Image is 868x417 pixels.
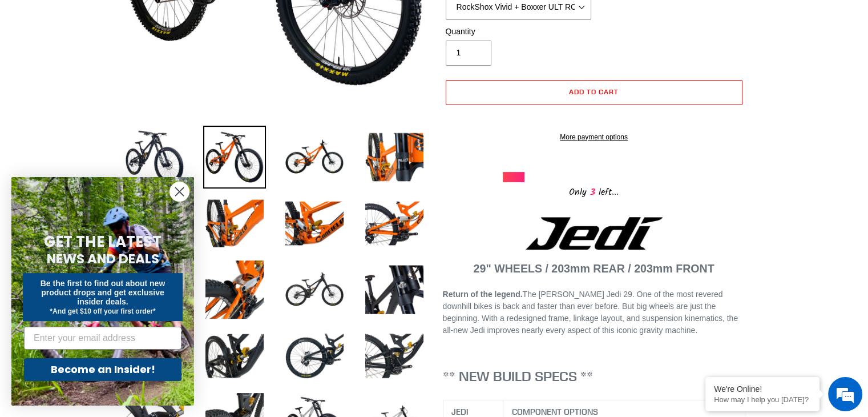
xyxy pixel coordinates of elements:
[203,192,266,255] img: Load image into Gallery viewer, JEDI 29 - Complete Bike
[24,327,181,350] input: Enter your email address
[474,262,714,275] strong: 29" WHEELS / 203mm REAR / 203mm FRONT
[446,80,742,105] button: Add to cart
[47,250,159,268] span: NEWS AND DEALS
[363,126,426,189] img: Load image into Gallery viewer, JEDI 29 - Complete Bike
[587,185,599,199] span: 3
[443,288,745,336] p: The [PERSON_NAME] Jedi 29. One of the most revered downhill bikes is back and faster than ever be...
[443,368,745,384] h3: ** NEW BUILD SPECS **
[6,288,217,328] textarea: Type your message and hit 'Enter'
[446,26,591,38] label: Quantity
[66,132,158,247] span: We're online!
[76,64,209,79] div: Chat with us now
[187,6,215,33] div: Minimize live chat window
[283,126,346,189] img: Load image into Gallery viewer, JEDI 29 - Complete Bike
[363,192,426,255] img: Load image into Gallery viewer, JEDI 29 - Complete Bike
[443,290,523,299] strong: Return of the legend.
[363,258,426,321] img: Load image into Gallery viewer, JEDI 29 - Complete Bike
[50,307,155,315] span: *And get $10 off your first order*
[714,384,811,394] div: We're Online!
[44,231,162,252] span: GET THE LATEST
[283,324,346,387] img: Load image into Gallery viewer, JEDI 29 - Complete Bike
[714,395,811,404] p: How may I help you today?
[169,182,189,202] button: Close dialog
[13,63,30,80] div: Navigation go back
[203,258,266,321] img: Load image into Gallery viewer, JEDI 29 - Complete Bike
[446,132,742,142] a: More payment options
[283,258,346,321] img: Load image into Gallery viewer, JEDI 29 - Complete Bike
[24,358,181,381] button: Become an Insider!
[283,192,346,255] img: Load image into Gallery viewer, JEDI 29 - Complete Bike
[37,57,65,86] img: d_696896380_company_1647369064580_696896380
[363,324,426,387] img: Load image into Gallery viewer, JEDI 29 - Complete Bike
[503,182,685,200] div: Only left...
[526,217,663,250] img: Jedi Logo
[41,279,165,306] span: Be the first to find out about new product drops and get exclusive insider deals.
[123,126,186,189] img: Load image into Gallery viewer, JEDI 29 - Complete Bike
[203,126,266,189] img: Load image into Gallery viewer, JEDI 29 - Complete Bike
[203,324,266,387] img: Load image into Gallery viewer, JEDI 29 - Complete Bike
[569,87,619,96] span: Add to cart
